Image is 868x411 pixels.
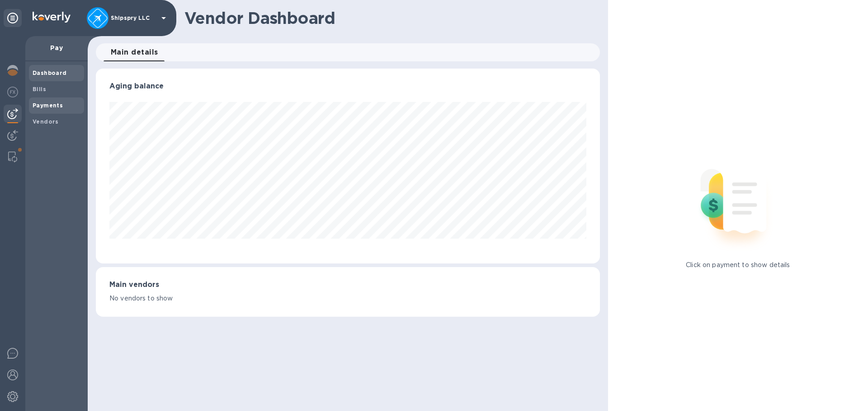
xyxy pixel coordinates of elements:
b: Payments [33,102,63,109]
h1: Vendor Dashboard [184,9,594,28]
p: No vendors to show [109,294,586,303]
p: Shipspry LLC [111,15,156,21]
div: Unpin categories [4,9,22,27]
p: Click on payment to show details [686,260,790,270]
b: Bills [33,86,46,92]
img: Logo [33,12,71,23]
h3: Aging balance [109,82,586,91]
b: Dashboard [33,69,67,76]
img: Foreign exchange [7,87,18,97]
b: Vendors [33,118,59,125]
span: Main details [111,46,158,59]
h3: Main vendors [109,281,586,289]
p: Pay [33,43,80,52]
